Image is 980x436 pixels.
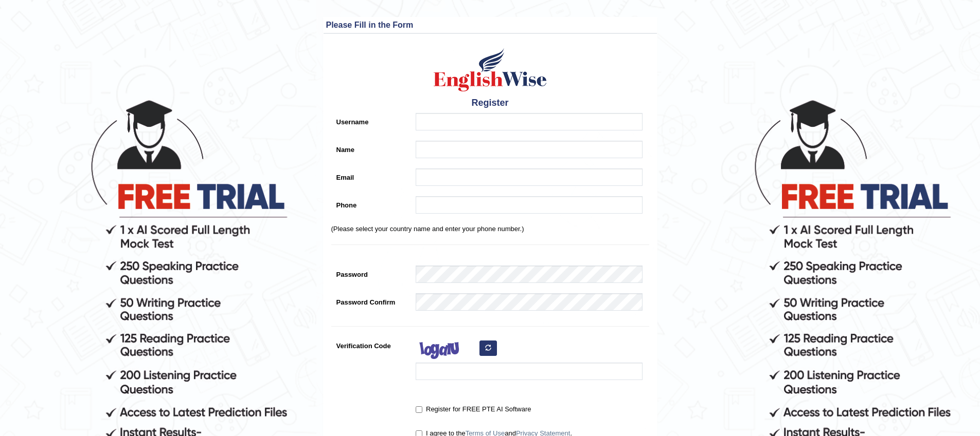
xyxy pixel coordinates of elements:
[432,47,549,93] img: Logo of English Wise create a new account for intelligent practice with AI
[326,21,654,30] h3: Please Fill in the Form
[331,266,411,279] label: Password
[331,224,649,234] p: (Please select your country name and enter your phone number.)
[416,404,531,414] label: Register for FREE PTE AI Software
[331,168,411,182] label: Email
[331,196,411,210] label: Phone
[331,337,411,351] label: Verification Code
[416,406,422,413] input: Register for FREE PTE AI Software
[331,141,411,155] label: Name
[331,113,411,127] label: Username
[331,293,411,307] label: Password Confirm
[331,98,649,108] h4: Register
